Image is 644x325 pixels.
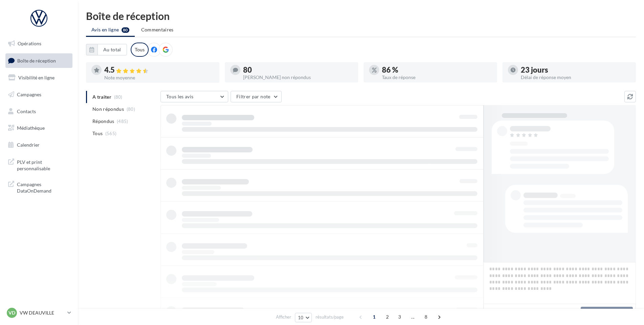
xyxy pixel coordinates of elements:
[8,309,15,316] span: VD
[4,87,74,102] a: Campagnes
[316,314,344,320] span: résultats/page
[5,306,72,319] a: VD VW DEAUVILLE
[4,71,74,85] a: Visibilité en ligne
[160,91,228,102] button: Tous les avis
[4,53,74,68] a: Boîte de réception
[243,75,353,80] div: [PERSON_NAME] non répondus
[86,44,127,55] button: Au total
[92,106,124,112] span: Non répondus
[4,138,74,152] a: Calendrier
[276,314,291,320] span: Afficher
[166,94,194,99] span: Tous les avis
[117,119,128,124] span: (485)
[18,41,41,46] span: Opérations
[104,75,214,80] div: Note moyenne
[131,43,149,57] div: Tous
[141,27,174,32] span: Commentaires
[4,104,74,119] a: Contacts
[382,66,492,74] div: 86 %
[17,157,70,172] span: PLV et print personnalisable
[295,313,312,322] button: 10
[4,155,74,175] a: PLV et print personnalisable
[4,121,74,135] a: Médiathèque
[17,125,45,131] span: Médiathèque
[298,315,304,320] span: 10
[17,57,56,63] span: Boîte de réception
[20,309,65,316] p: VW DEAUVILLE
[18,75,55,80] span: Visibilité en ligne
[231,91,282,102] button: Filtrer par note
[104,66,214,74] div: 4.5
[382,75,492,80] div: Taux de réponse
[382,311,393,322] span: 2
[4,36,74,51] a: Opérations
[17,180,70,194] span: Campagnes DataOnDemand
[17,142,40,148] span: Calendrier
[407,311,418,322] span: ...
[127,106,135,112] span: (80)
[369,311,380,322] span: 1
[98,44,127,55] button: Au total
[105,131,117,136] span: (565)
[394,311,405,322] span: 3
[17,108,36,114] span: Contacts
[92,118,114,125] span: Répondus
[521,75,630,80] div: Délai de réponse moyen
[4,177,74,197] a: Campagnes DataOnDemand
[86,11,636,21] div: Boîte de réception
[243,66,353,74] div: 80
[17,92,41,97] span: Campagnes
[92,130,103,137] span: Tous
[581,307,633,318] button: Poster ma réponse
[521,66,630,74] div: 23 jours
[421,311,431,322] span: 8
